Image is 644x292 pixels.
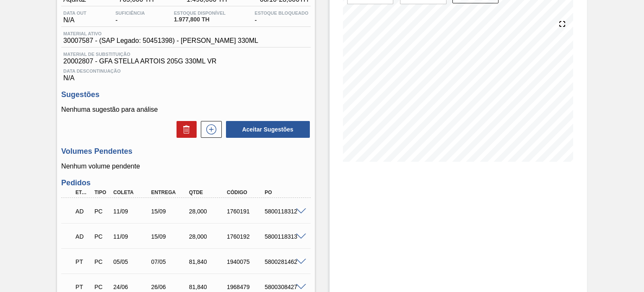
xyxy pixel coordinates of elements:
div: 11/09/2024 [111,208,153,215]
span: Data out [63,11,86,16]
div: 5800308427 [262,284,304,290]
div: N/A [61,65,310,82]
div: N/A [61,11,88,24]
div: 05/05/2025 [111,258,153,265]
div: - [113,11,147,24]
div: 1940075 [225,258,266,265]
div: 5800118312 [262,208,304,215]
span: Data Descontinuação [63,68,308,74]
div: 5800281462 [262,258,304,265]
h3: Pedidos [61,179,310,187]
div: 15/09/2024 [149,233,191,240]
div: 24/06/2025 [111,284,153,290]
p: PT [75,258,90,265]
div: Aguardando Descarga [73,227,92,246]
div: - [252,11,310,24]
p: Nenhuma sugestão para análise [61,106,310,113]
p: AD [75,233,90,240]
div: Pedido de Compra [92,208,111,215]
div: 1968479 [225,284,266,290]
span: 1.977,800 TH [174,16,226,23]
div: Aceitar Sugestões [222,120,311,139]
span: Material de Substituição [63,52,308,57]
h3: Volumes Pendentes [61,147,310,156]
div: 81,840 [187,258,229,265]
div: Pedido de Compra [92,284,111,290]
div: 11/09/2024 [111,233,153,240]
span: Material ativo [63,31,258,36]
div: 1760192 [225,233,266,240]
div: 28,000 [187,208,229,215]
div: 15/09/2024 [149,208,191,215]
div: Etapa [73,189,92,195]
div: Tipo [92,189,111,195]
div: Pedido de Compra [92,233,111,240]
span: 20002807 - GFA STELLA ARTOIS 205G 330ML VR [63,58,308,65]
div: Entrega [149,189,191,195]
p: Nenhum volume pendente [61,163,310,170]
div: Excluir Sugestões [172,121,197,138]
span: Estoque Disponível [174,11,226,16]
div: 26/06/2025 [149,284,191,290]
div: 28,000 [187,233,229,240]
div: PO [262,189,304,195]
div: 81,840 [187,284,229,290]
h3: Sugestões [61,90,310,99]
p: PT [75,284,90,290]
div: Pedido de Compra [92,258,111,265]
span: 30007587 - (SAP Legado: 50451398) - [PERSON_NAME] 330ML [63,37,258,45]
span: Suficiência [115,11,145,16]
div: Coleta [111,189,153,195]
button: Aceitar Sugestões [226,121,310,138]
div: 07/05/2025 [149,258,191,265]
div: Pedido em Trânsito [73,253,92,271]
span: Estoque Bloqueado [254,11,308,16]
div: Qtde [187,189,229,195]
div: Aguardando Descarga [73,202,92,221]
div: Código [225,189,266,195]
div: 1760191 [225,208,266,215]
div: Nova sugestão [197,121,222,138]
div: 5800118313 [262,233,304,240]
p: AD [75,208,90,215]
